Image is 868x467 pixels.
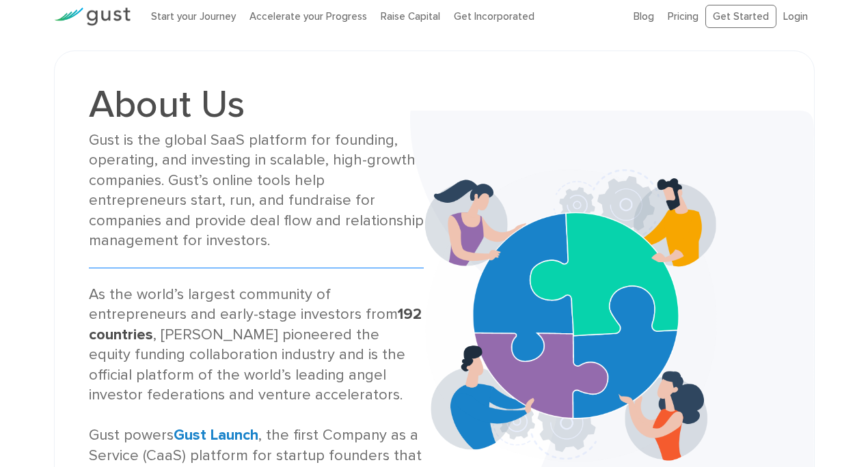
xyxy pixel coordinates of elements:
a: Pricing [668,10,699,23]
div: Gust is the global SaaS platform for founding, operating, and investing in scalable, high-growth ... [89,130,424,251]
a: Get Incorporated [454,10,534,23]
img: Gust Logo [54,8,131,26]
h1: About Us [89,85,424,124]
a: Gust Launch [174,426,258,444]
a: Blog [634,10,654,23]
a: Accelerate your Progress [249,10,367,23]
a: Login [783,10,808,23]
strong: 192 countries [89,305,422,343]
a: Start your Journey [151,10,236,23]
a: Get Started [705,5,776,29]
a: Raise Capital [381,10,440,23]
